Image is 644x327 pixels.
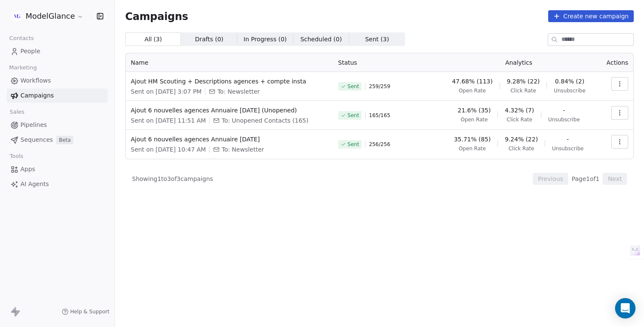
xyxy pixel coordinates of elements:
[461,116,488,123] span: Open Rate
[125,10,188,22] span: Campaigns
[567,135,569,143] span: -
[12,11,22,21] img: Group%2011.png
[563,106,565,115] span: -
[7,118,108,132] a: Pipelines
[244,35,287,44] span: In Progress ( 0 )
[452,77,492,86] span: 47.68% (113)
[459,87,486,94] span: Open Rate
[369,141,390,148] span: 256 / 256
[217,87,260,96] span: To: Newsletter
[24,14,42,20] div: v 4.0.24
[131,145,206,154] span: Sent on [DATE] 10:47 AM
[533,173,568,185] button: Previous
[14,22,20,29] img: website_grey.svg
[333,53,440,72] th: Status
[440,53,598,72] th: Analytics
[20,180,49,189] span: AI Agents
[131,106,328,115] span: Ajout 6 nouvelles agences Annuaire [DATE] (Unopened)
[6,32,37,45] span: Contacts
[598,53,633,72] th: Actions
[7,133,108,147] a: SequencesBeta
[348,112,359,119] span: Sent
[506,116,532,123] span: Click Rate
[131,135,328,143] span: Ajout 6 nouvelles agences Annuaire [DATE]
[20,47,40,56] span: People
[56,136,73,144] span: Beta
[20,120,47,129] span: Pipelines
[20,76,51,85] span: Workflows
[6,150,27,163] span: Tools
[554,87,585,94] span: Unsubscribe
[10,9,86,23] button: ModelGlance
[7,44,108,58] a: People
[552,145,584,152] span: Unsubscribe
[509,145,534,152] span: Click Rate
[126,53,333,72] th: Name
[555,77,584,86] span: 0.84% (2)
[20,165,35,174] span: Apps
[348,83,359,90] span: Sent
[6,106,28,118] span: Sales
[131,87,201,96] span: Sent on [DATE] 3:07 PM
[14,14,20,20] img: logo_orange.svg
[459,145,486,152] span: Open Rate
[221,145,264,154] span: To: Newsletter
[22,22,96,29] div: Domaine: [DOMAIN_NAME]
[20,91,54,100] span: Campaigns
[348,141,359,148] span: Sent
[6,61,40,74] span: Marketing
[458,106,491,115] span: 21.6% (35)
[510,87,536,94] span: Click Rate
[131,116,206,125] span: Sent on [DATE] 11:51 AM
[7,74,108,88] a: Workflows
[365,35,389,44] span: Sent ( 3 )
[34,54,41,60] img: tab_domain_overview_orange.svg
[505,135,538,143] span: 9.24% (22)
[7,89,108,103] a: Campaigns
[106,54,130,60] div: Mots-clés
[505,106,534,115] span: 4.32% (7)
[132,175,213,183] span: Showing 1 to 3 of 3 campaigns
[507,77,540,86] span: 9.28% (22)
[20,135,53,144] span: Sequences
[131,77,328,86] span: Ajout HM Scouting + Descriptions agences + compte insta
[7,162,108,176] a: Apps
[70,308,109,315] span: Help & Support
[26,11,75,22] span: ModelGlance
[548,10,634,22] button: Create new campaign
[97,54,103,60] img: tab_keywords_by_traffic_grey.svg
[221,116,308,125] span: To: Unopened Contacts (165)
[7,177,108,191] a: AI Agents
[62,308,109,315] a: Help & Support
[603,173,627,185] button: Next
[548,116,580,123] span: Unsubscribe
[44,54,66,60] div: Domaine
[369,83,390,90] span: 259 / 259
[572,175,599,183] span: Page 1 of 1
[454,135,491,143] span: 35.71% (85)
[369,112,390,119] span: 165 / 165
[300,35,342,44] span: Scheduled ( 0 )
[195,35,224,44] span: Drafts ( 0 )
[615,298,635,318] div: Open Intercom Messenger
